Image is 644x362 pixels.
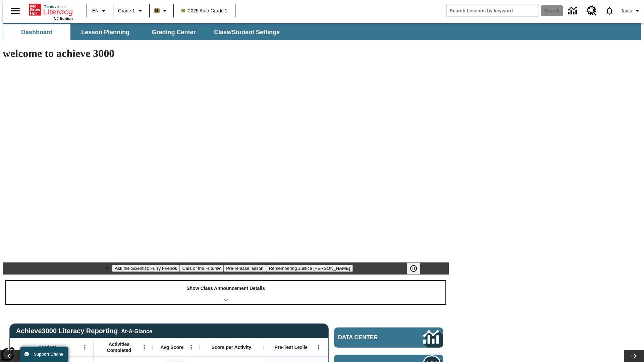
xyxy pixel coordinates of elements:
span: Pre-Test Lexile [275,344,308,350]
button: Open Menu [314,342,324,352]
a: Notifications [601,2,618,19]
p: Show Class Announcement Details [186,285,265,292]
span: B [155,6,159,15]
input: search field [446,5,539,16]
div: Show Class Announcement Details [6,281,445,304]
span: Support Offline [34,352,63,357]
button: Boost Class color is light brown. Change class color [152,5,171,17]
button: Lesson Planning [72,24,139,40]
button: Grading Center [140,24,207,40]
span: Avg Score [160,344,183,350]
div: SubNavbar [3,24,286,40]
span: Tauto [621,7,632,14]
button: Class/Student Settings [209,24,285,40]
div: At-A-Glance [121,327,152,335]
button: Open Menu [139,342,149,352]
button: Grade: Grade 1, Select a grade [115,5,147,17]
a: Resource Center, Will open in new tab [583,2,601,20]
div: Home [29,2,73,20]
a: Data Center [564,2,583,20]
a: Data Center [334,327,443,348]
span: Grade 1 [118,7,135,14]
span: 2025 Auto Grade 1 [181,7,228,14]
button: Slide 3 Pre-release lesson [223,265,266,272]
span: Score per Activity [212,344,252,350]
button: Open Menu [186,342,196,352]
button: Slide 1 Ask the Scientist: Furry Friends [112,265,179,272]
button: Support Offline [20,347,68,362]
span: Data Center [338,334,401,341]
button: Pause [407,262,420,275]
button: Lesson carousel, Next [624,350,644,362]
span: Student [39,344,56,350]
button: Dashboard [3,24,70,40]
a: Home [29,3,73,16]
button: Slide 2 Cars of the Future? [180,265,224,272]
button: Slide 4 Remembering Justice O'Connor [266,265,353,272]
div: SubNavbar [3,23,641,40]
div: Pause [407,262,427,275]
span: EN [92,7,99,14]
button: Open side menu [5,1,25,21]
span: Achieve3000 Literacy Reporting [16,327,152,335]
button: Open Menu [80,342,90,352]
h1: welcome to achieve 3000 [3,47,449,60]
button: Profile/Settings [618,5,644,17]
span: NJ Edition [54,16,73,20]
span: Activities Completed [97,341,141,353]
button: Language: EN, Select a language [89,5,111,17]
